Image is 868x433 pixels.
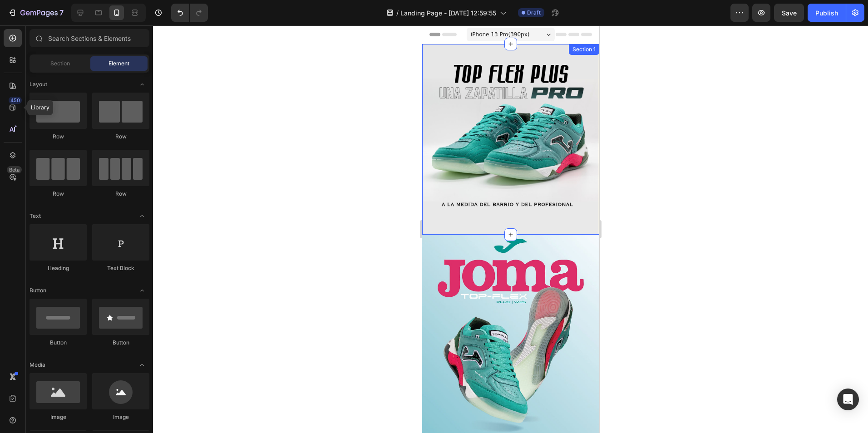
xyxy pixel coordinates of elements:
div: Beta [7,166,22,173]
button: Save [774,4,804,22]
div: Row [92,133,149,141]
span: Toggle open [135,209,149,223]
div: 450 [9,97,22,104]
div: Image [92,413,149,421]
span: Toggle open [135,358,149,372]
span: Draft [527,9,541,17]
button: Publish [808,4,846,22]
div: Button [92,339,149,347]
span: Toggle open [135,283,149,298]
p: 7 [59,7,64,18]
input: Search Sections & Elements [30,29,149,47]
span: Text [30,212,41,220]
div: Row [92,190,149,198]
div: Row [30,133,87,141]
button: 7 [4,4,68,22]
div: Button [30,339,87,347]
iframe: Design area [422,25,599,433]
span: Media [30,361,45,369]
span: Element [108,59,129,68]
div: Row [30,190,87,198]
span: Layout [30,80,47,89]
span: / [396,8,399,18]
div: Undo/Redo [171,4,208,22]
div: Heading [30,264,87,272]
div: Open Intercom Messenger [837,389,859,410]
span: Landing Page - [DATE] 12:59:55 [400,8,496,18]
div: Image [30,413,87,421]
div: Text Block [92,264,149,272]
span: Toggle open [135,77,149,92]
div: Publish [815,8,838,18]
span: Button [30,286,46,295]
span: Section [50,59,70,68]
span: Save [782,9,797,17]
